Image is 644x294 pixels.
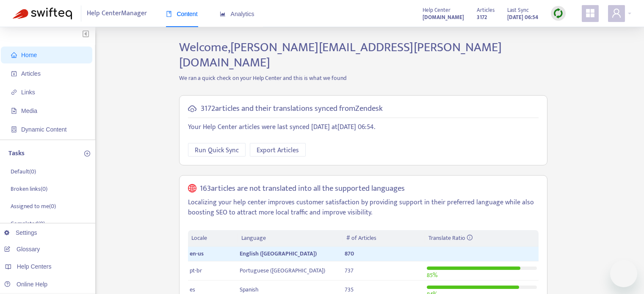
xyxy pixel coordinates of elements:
span: home [11,52,17,58]
span: Export Articles [257,145,299,156]
span: pt-br [190,266,202,275]
span: Media [21,107,37,114]
a: Glossary [4,246,40,253]
span: 737 [345,266,354,275]
th: # of Articles [343,230,425,247]
iframe: Botón para iniciar la ventana de mensajería [610,260,637,287]
span: appstore [585,8,595,18]
span: English ([GEOGRAPHIC_DATA]) [240,249,317,258]
span: Articles [477,5,495,15]
span: Help Center Manager [87,5,147,22]
span: Run Quick Sync [195,145,239,156]
p: Completed ( 0 ) [11,219,45,228]
span: account-book [11,71,17,77]
th: Locale [188,230,238,247]
h5: 163 articles are not translated into all the supported languages [200,184,405,194]
a: [DOMAIN_NAME] [423,12,464,22]
strong: [DATE] 06:54 [507,13,538,22]
span: 85 % [427,270,437,280]
span: Welcome, [PERSON_NAME][EMAIL_ADDRESS][PERSON_NAME][DOMAIN_NAME] [179,37,502,73]
span: Last Sync [507,5,529,15]
span: en-us [190,249,204,258]
span: global [188,184,196,194]
span: link [11,89,17,95]
img: Swifteq [13,8,72,19]
span: user [611,8,622,18]
div: Translate Ratio [428,234,535,243]
span: cloud-sync [188,104,196,113]
button: Run Quick Sync [188,143,246,157]
p: We ran a quick check on your Help Center and this is what we found [173,74,554,82]
span: container [11,126,17,132]
span: plus-circle [84,151,90,157]
button: Export Articles [250,143,306,157]
p: Default ( 0 ) [11,167,36,176]
span: Links [21,89,35,96]
p: Tasks [8,148,25,159]
p: Broken links ( 0 ) [11,184,47,193]
a: Settings [4,229,37,236]
p: Your Help Center articles were last synced [DATE] at [DATE] 06:54 . [188,122,539,132]
span: Articles [21,70,41,77]
span: Content [166,11,198,17]
span: 870 [345,249,354,258]
span: area-chart [220,11,226,17]
span: Portuguese ([GEOGRAPHIC_DATA]) [240,266,325,275]
span: Home [21,52,37,58]
span: Dynamic Content [21,126,66,133]
th: Language [238,230,343,247]
span: Analytics [220,11,254,17]
img: sync.dc5367851b00ba804db3.png [553,8,564,19]
span: book [166,11,172,17]
strong: 3172 [477,13,487,22]
p: Localizing your help center improves customer satisfaction by providing support in their preferre... [188,198,539,218]
span: file-image [11,108,17,114]
span: Help Center [423,5,451,15]
h5: 3172 articles and their translations synced from Zendesk [201,104,383,114]
span: Help Centers [17,263,52,270]
a: Online Help [4,281,47,288]
p: Assigned to me ( 0 ) [11,202,56,211]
